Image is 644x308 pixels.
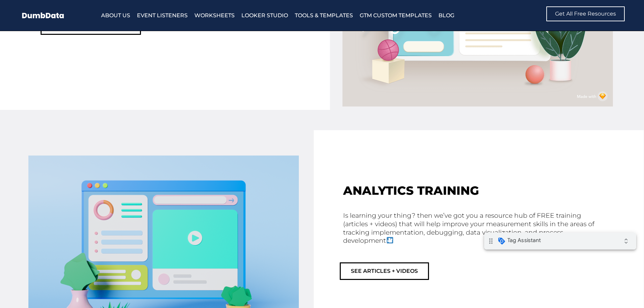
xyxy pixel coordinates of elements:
a: GTM Custom Templates [360,11,432,20]
a: Get All Free Resources [546,6,625,21]
span: Get All Free Resources [555,11,616,17]
a: Tools & Templates [295,11,353,20]
a: Looker Studio [241,11,288,20]
h2: analytics training [343,183,621,198]
img: 🎦 [387,237,393,243]
p: Is learning your thing? then we’ve got you a resource hub of FREE training (articles + videos) th... [343,212,598,245]
a: Worksheets [194,11,235,20]
span: See Articles + Videos [351,268,418,274]
a: About Us [101,11,130,20]
a: Event Listeners [137,11,188,20]
nav: Menu [101,11,502,20]
span: Tag Assistant [23,4,57,11]
a: See Articles + Videos [340,262,429,280]
a: Blog [438,11,454,20]
i: Collapse debug badge [135,2,149,15]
